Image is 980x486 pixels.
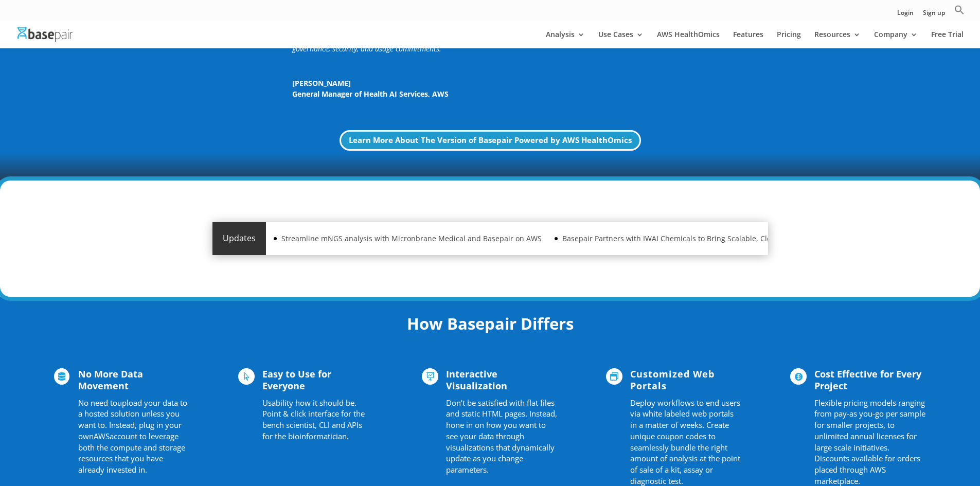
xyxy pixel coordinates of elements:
a: Pricing [777,31,801,48]
span: Moreover, this execution is done , allowing them to maintain control of their data governance, se... [292,32,721,53]
a: Features [733,31,763,48]
span:  [54,368,69,385]
span:  [238,368,255,385]
span: Deploy workflows to end users via white labeled web portals in a matter of weeks. Create unique c... [630,398,740,486]
svg: Search [954,5,965,15]
img: Basepair [17,27,73,42]
a: Analysis [546,31,585,48]
span: Cost Effective for Every Project [814,368,921,392]
a: Free Trial [931,31,964,48]
a: Sign up [923,10,945,21]
span: Usability how it should be. Point & click interface for the bench scientist, CLI and APIs for the... [262,398,365,441]
span:  [422,368,438,385]
span: Don’t be satisfied with flat files and static HTML pages. Instead, hone in on how you want to see... [446,398,557,475]
span: No More Data Movement [78,368,143,392]
span: No need to [78,398,117,408]
a: Company [874,31,918,48]
a: AWS HealthOmics [657,31,720,48]
a: Search Icon Link [954,5,965,21]
span: upload your data to a hosted solution unless you want to. Instead, plug in your own [78,398,187,441]
span: Interactive Visualization [446,368,507,392]
span:  [790,368,807,385]
span: account to leverage both the compute and storage resources that you have already invested in. [78,431,185,475]
span: Customized Web Portals [630,368,715,392]
a: Resources [814,31,861,48]
span: , [428,89,430,99]
span: Easy to Use for Everyone [262,368,331,392]
div: Updates [212,222,266,255]
span:  [606,368,622,385]
span: AWS [432,89,449,99]
span: General Manager of Health AI Services [292,89,428,99]
a: Login [897,10,914,21]
span: [PERSON_NAME] [292,78,753,88]
span: AWS [94,431,110,441]
a: Use Cases [598,31,644,48]
strong: How Basepair Differs [407,313,574,334]
a: Learn More About The Version of Basepair Powered by AWS HealthOmics [340,130,641,151]
span: Flexible pricing models ranging from pay-as you-go per sample for smaller projects, to unlimited ... [814,398,925,486]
